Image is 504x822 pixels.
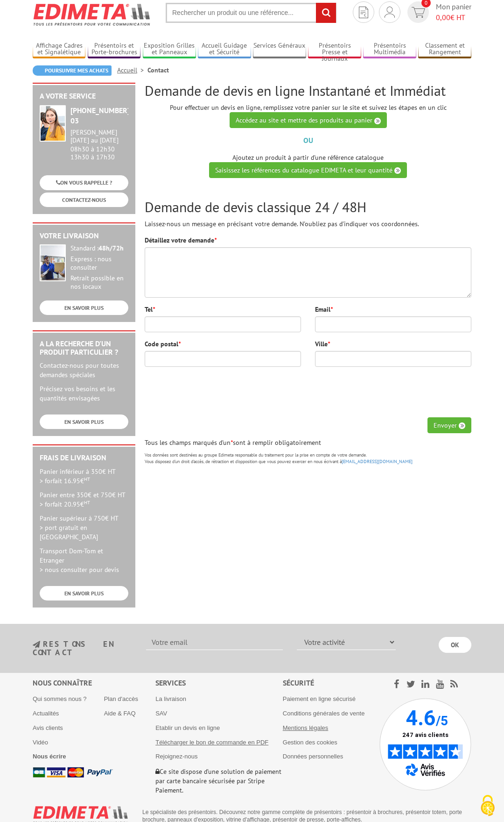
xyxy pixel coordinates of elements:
[145,135,471,146] p: OU
[374,118,381,124] img: angle-right.png
[198,42,251,57] a: Accueil Guidage et Sécurité
[155,710,167,717] a: SAV
[436,12,471,23] span: € HT
[33,65,112,76] a: Poursuivre mes achats
[117,66,147,74] a: Accueil
[459,422,465,429] img: angle-right.png
[418,42,471,57] a: Classement et Rangement
[155,739,268,746] a: Télécharger le bon de commande en PDF
[84,499,90,506] sup: HT
[283,695,356,702] a: Paiement en ligne sécurisé
[145,199,471,229] div: Laissez-nous un message en précisant votre demande. N'oubliez pas d'indiquer vos coordonnées.
[40,175,128,190] a: ON VOUS RAPPELLE ?
[40,477,90,485] span: > forfait 16.95€
[166,3,336,23] input: Rechercher un produit ou une référence...
[33,42,85,57] a: Affichage Cadres et Signalétique
[394,167,401,174] img: angle-right.png
[436,13,450,22] span: 0,00
[405,1,471,23] a: devis rapide 0 Mon panier 0,00€ HT
[439,637,471,653] input: OK
[40,514,128,542] p: Panier supérieur à 750€ HT
[40,565,119,574] span: > nous consulter pour devis
[379,698,471,790] img: Avis Vérifiés - 4.6 sur 5 - 247 avis clients
[145,305,155,314] label: Tel
[40,232,128,240] h2: Votre livraison
[40,92,128,100] h2: A votre service
[33,695,87,702] a: Qui sommes nous ?
[33,739,48,746] a: Vidéo
[145,438,471,447] p: Tous les champs marqués d'un sont à remplir obligatoirement
[40,340,128,356] h2: A la recherche d'un produit particulier ?
[155,724,220,731] a: Etablir un devis en ligne
[70,274,128,291] div: Retrait possible en nos locaux
[359,7,368,18] img: devis rapide
[40,523,98,541] span: > port gratuit en [GEOGRAPHIC_DATA]
[40,300,128,315] a: EN SAVOIR PLUS
[40,361,128,379] p: Contactez-nous pour toutes demandes spéciales
[40,454,128,462] h2: Frais de Livraison
[145,339,181,349] label: Code postal
[40,500,90,508] span: > forfait 20.95€
[33,640,132,657] h3: restons en contact
[363,42,416,57] a: Présentoirs Multimédia
[412,7,425,18] img: devis rapide
[476,794,499,817] img: Cookies (fenêtre modale)
[33,724,63,731] a: Avis clients
[145,83,471,98] h2: Demande de devis en ligne Instantané et Immédiat
[40,193,128,207] a: CONTACTEZ-NOUS
[70,106,130,126] strong: [PHONE_NUMBER] 03
[147,65,169,75] li: Contact
[155,753,197,760] a: Rejoignez-nous
[155,695,186,702] a: La livraison
[70,244,128,253] div: Standard :
[40,244,66,281] img: widget-livraison.jpg
[283,710,365,717] a: Conditions générales de vente
[40,467,128,486] p: Panier inférieur à 350€ HT
[40,105,66,142] img: widget-service.jpg
[471,790,504,822] button: Cookies (fenêtre modale)
[40,384,128,403] p: Précisez vos besoins et les quantités envisagées
[230,112,387,128] a: Accédez au site et mettre des produits au panier
[145,199,471,214] h2: Demande de devis classique 24 / 48H
[88,42,140,57] a: Présentoirs et Porte-brochures
[385,7,395,18] img: devis rapide
[283,753,343,760] a: Données personnelles
[436,1,471,23] span: Mon panier
[329,374,471,410] iframe: reCAPTCHA
[33,753,66,760] a: Nous écrire
[104,695,138,702] a: Plan d'accès
[70,129,128,161] div: 08h30 à 12h30 13h30 à 17h30
[84,476,90,482] sup: HT
[315,339,330,349] label: Ville
[40,415,128,429] a: EN SAVOIR PLUS
[98,244,124,252] strong: 48h/72h
[308,42,361,57] a: Présentoirs Presse et Journaux
[70,255,128,272] div: Express : nous consulter
[155,767,283,795] p: Ce site dispose d’une solution de paiement par carte bancaire sécurisée par Stripe Paiement.
[315,305,333,314] label: Email
[40,586,128,600] a: EN SAVOIR PLUS
[33,641,40,649] img: newsletter.jpg
[40,546,128,574] p: Transport Dom-Tom et Etranger
[143,42,196,57] a: Exposition Grilles et Panneaux
[145,236,217,245] label: Détaillez votre demande
[283,678,379,688] div: Sécurité
[104,710,136,717] a: Aide & FAQ
[40,490,128,509] p: Panier entre 350€ et 750€ HT
[209,162,407,178] a: Saisissez les références du catalogue EDIMETA et leur quantité
[283,739,337,746] a: Gestion des cookies
[146,634,283,650] input: Votre email
[33,678,155,688] div: Nous connaître
[342,458,413,465] a: [EMAIL_ADDRESS][DOMAIN_NAME]
[70,129,128,144] div: [PERSON_NAME][DATE] au [DATE]
[253,42,306,57] a: Services Généraux
[145,452,471,465] p: Vos données sont destinées au groupe Edimeta responsable du traitement pour la prise en compte de...
[283,724,329,731] a: Mentions légales
[316,3,336,23] input: rechercher
[33,710,59,717] a: Actualités
[427,417,471,433] button: Envoyer
[145,103,471,128] p: Pour effectuer un devis en ligne, remplissez votre panier sur le site et suivez les étapes en un ...
[155,678,283,688] div: Services
[145,153,471,178] p: Ajoutez un produit à partir d'une référence catalogue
